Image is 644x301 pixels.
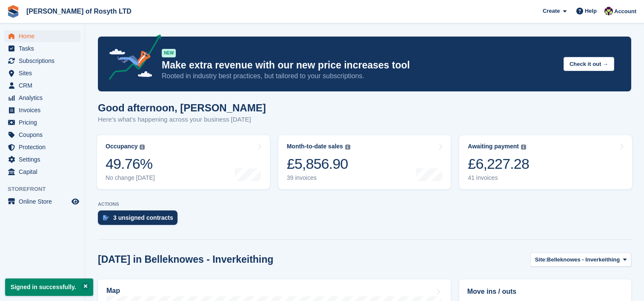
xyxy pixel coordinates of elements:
[4,67,80,79] a: menu
[459,135,632,189] a: Awaiting payment £6,227.28 41 invoices
[5,278,93,296] p: Signed in successfully.
[468,174,529,182] div: 41 invoices
[98,202,631,207] p: ACTIONS
[70,196,80,207] a: Preview store
[162,59,557,71] p: Make extra revenue with our new price increases tool
[4,141,80,153] a: menu
[4,196,80,207] a: menu
[4,166,80,178] a: menu
[106,155,155,173] div: 49.76%
[19,116,70,128] span: Pricing
[23,4,135,18] a: [PERSON_NAME] of Rosyth LTD
[467,287,623,297] h2: Move ins / outs
[543,7,560,15] span: Create
[4,92,80,104] a: menu
[19,30,70,42] span: Home
[604,7,613,15] img: Nina Briggs
[4,116,80,128] a: menu
[585,7,597,15] span: Help
[547,256,620,264] span: Belleknowes - Inverkeithing
[278,135,451,189] a: Month-to-date sales £5,856.90 39 invoices
[468,143,519,150] div: Awaiting payment
[140,145,145,150] img: icon-info-grey-7440780725fd019a000dd9b08b2336e03edf1995a4989e88bcd33f0948082b44.svg
[4,80,80,91] a: menu
[106,174,155,182] div: No change [DATE]
[19,141,70,153] span: Protection
[19,153,70,165] span: Settings
[345,145,350,150] img: icon-info-grey-7440780725fd019a000dd9b08b2336e03edf1995a4989e88bcd33f0948082b44.svg
[4,43,80,54] a: menu
[102,34,161,83] img: price-adjustments-announcement-icon-8257ccfd72463d97f412b2fc003d46551f7dbcb40ab6d574587a9cd5c0d94...
[287,143,343,150] div: Month-to-date sales
[97,135,270,189] a: Occupancy 49.76% No change [DATE]
[564,57,614,71] button: Check it out →
[468,155,529,173] div: £6,227.28
[7,5,20,18] img: stora-icon-8386f47178a22dfd0bd8f6a31ec36ba5ce8667c1dd55bd0f319d3a0aa187defe.svg
[287,174,350,182] div: 39 invoices
[98,210,182,229] a: 3 unsigned contracts
[530,253,631,267] button: Site: Belleknowes - Inverkeithing
[98,115,266,125] p: Here's what's happening across your business [DATE]
[19,55,70,67] span: Subscriptions
[113,214,173,221] div: 3 unsigned contracts
[4,30,80,42] a: menu
[98,102,266,114] h1: Good afternoon, [PERSON_NAME]
[8,185,85,193] span: Storefront
[614,7,636,16] span: Account
[535,256,547,264] span: Site:
[103,215,109,220] img: contract_signature_icon-13c848040528278c33f63329250d36e43548de30e8caae1d1a13099fd9432cc5.svg
[162,49,176,57] div: NEW
[106,287,120,295] h2: Map
[19,67,70,79] span: Sites
[98,254,273,265] h2: [DATE] in Belleknowes - Inverkeithing
[4,55,80,67] a: menu
[19,92,70,104] span: Analytics
[4,153,80,165] a: menu
[106,143,137,150] div: Occupancy
[19,129,70,141] span: Coupons
[4,129,80,141] a: menu
[19,104,70,116] span: Invoices
[19,80,70,91] span: CRM
[162,71,557,81] p: Rooted in industry best practices, but tailored to your subscriptions.
[4,104,80,116] a: menu
[19,166,70,178] span: Capital
[19,43,70,54] span: Tasks
[521,145,526,150] img: icon-info-grey-7440780725fd019a000dd9b08b2336e03edf1995a4989e88bcd33f0948082b44.svg
[287,155,350,173] div: £5,856.90
[19,196,70,207] span: Online Store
